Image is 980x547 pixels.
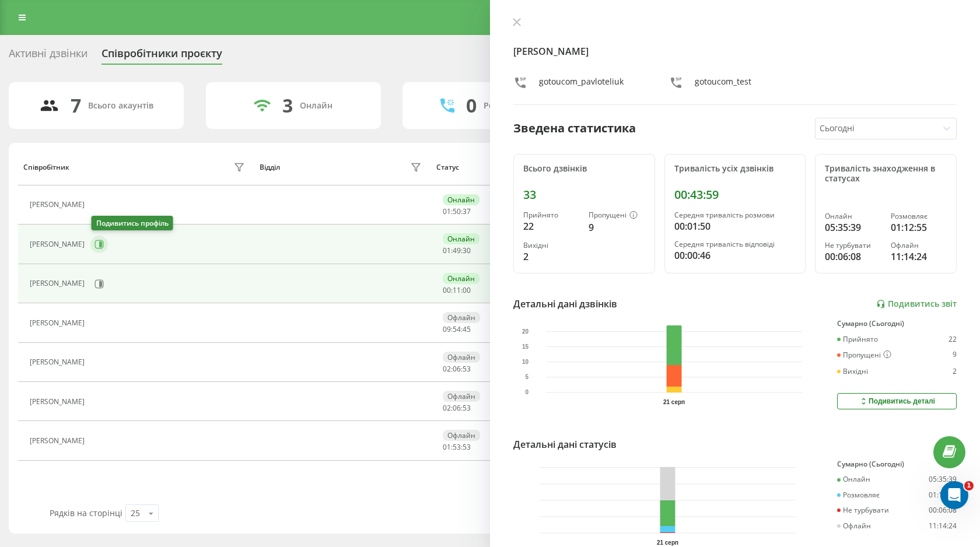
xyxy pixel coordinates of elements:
text: 5 [526,374,529,380]
span: 01 [443,246,451,255]
div: Онлайн [443,233,480,244]
div: Вихідні [523,241,579,250]
div: 00:00:46 [674,248,796,262]
div: [PERSON_NAME] [30,240,87,248]
div: Всього акаунтів [88,101,153,111]
div: Відділ [260,163,280,171]
text: 10 [522,359,529,365]
span: 1 [964,481,974,490]
div: Онлайн [825,212,881,220]
div: Співробітник [23,163,69,171]
text: 0 [526,390,529,396]
div: [PERSON_NAME] [30,201,87,209]
div: : : [443,286,471,294]
div: 11:14:24 [929,522,957,530]
span: 02 [443,403,451,413]
div: 05:35:39 [825,220,881,234]
text: 15 [522,343,529,350]
div: 7 [71,94,81,117]
span: 53 [463,403,471,413]
div: : : [443,247,471,255]
div: : : [443,404,471,412]
span: 06 [453,364,461,374]
div: Розмовляють [484,101,540,111]
div: 22 [949,335,957,343]
div: Не турбувати [837,506,889,514]
div: 33 [523,188,645,202]
div: 11:14:24 [891,250,947,264]
div: Розмовляє [891,212,947,220]
div: : : [443,208,471,216]
div: Офлайн [443,391,480,402]
span: 09 [443,324,451,334]
div: 2 [523,250,579,264]
text: 21 серп [663,399,685,405]
span: 50 [453,206,461,216]
div: Детальні дані дзвінків [513,297,617,311]
span: 49 [453,246,461,255]
div: Офлайн [443,312,480,323]
div: Сумарно (Сьогодні) [837,460,957,468]
div: Офлайн [891,241,947,250]
span: 53 [463,442,471,452]
div: : : [443,325,471,334]
div: Офлайн [837,522,871,530]
div: Онлайн [300,101,332,111]
div: gotoucom_pavloteliuk [539,76,624,93]
div: Всього дзвінків [523,164,645,174]
div: Активні дзвінки [9,47,87,65]
span: 00 [443,285,451,295]
div: 05:35:39 [929,475,957,483]
span: 06 [453,403,461,413]
div: Офлайн [443,352,480,363]
div: Середня тривалість розмови [674,211,796,219]
span: 02 [443,364,451,374]
div: [PERSON_NAME] [30,319,87,327]
div: 00:01:50 [674,219,796,233]
span: 01 [443,442,451,452]
div: Офлайн [443,430,480,441]
span: 30 [463,246,471,255]
div: Детальні дані статусів [513,437,617,451]
div: 3 [282,94,293,117]
div: Зведена статистика [513,120,636,137]
div: Середня тривалість відповіді [674,240,796,248]
div: Розмовляє [837,491,880,499]
div: 00:43:59 [674,188,796,202]
span: 53 [463,364,471,374]
div: Статус [436,163,459,171]
span: 45 [463,324,471,334]
div: 01:12:55 [929,491,957,499]
div: Онлайн [837,475,870,483]
span: 01 [443,206,451,216]
div: 9 [589,220,645,234]
div: : : [443,443,471,451]
div: 0 [466,94,477,117]
div: Не турбувати [825,241,881,250]
div: Прийнято [837,335,878,343]
div: Подивитись деталі [859,397,935,406]
span: Рядків на сторінці [50,507,123,518]
button: Подивитись деталі [837,393,957,409]
div: gotoucom_test [695,76,751,93]
text: 20 [522,328,529,335]
span: 53 [453,442,461,452]
div: 22 [523,219,579,233]
div: Подивитись профіль [92,216,173,230]
div: [PERSON_NAME] [30,279,87,287]
div: 2 [953,367,957,376]
div: 25 [131,507,140,519]
div: Вихідні [837,367,868,376]
div: Пропущені [589,211,645,220]
div: 00:06:08 [825,250,881,264]
div: Онлайн [443,194,480,205]
h4: [PERSON_NAME] [513,44,957,58]
span: 11 [453,285,461,295]
div: 00:06:08 [929,506,957,514]
div: 01:12:55 [891,220,947,234]
div: Тривалість знаходження в статусах [825,164,947,184]
div: Сумарно (Сьогодні) [837,320,957,328]
div: : : [443,365,471,373]
a: Подивитись звіт [876,299,957,309]
div: Тривалість усіх дзвінків [674,164,796,174]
